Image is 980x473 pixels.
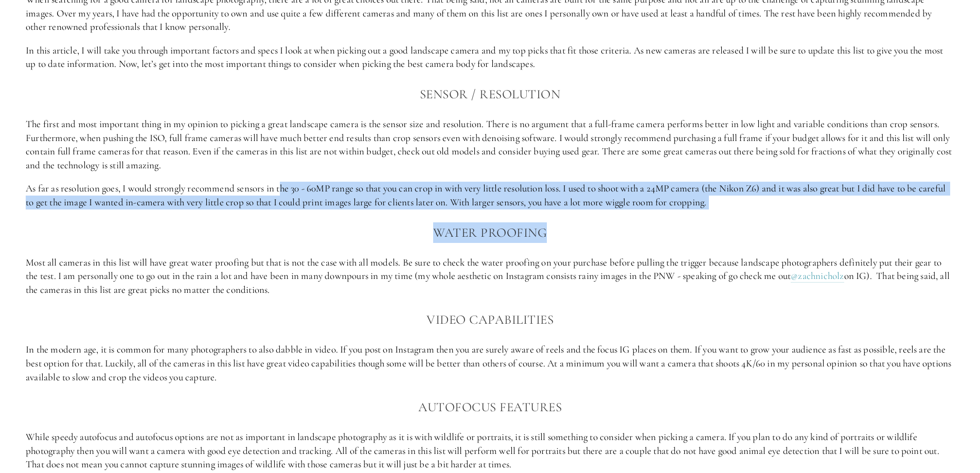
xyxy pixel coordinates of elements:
p: As far as resolution goes, I would strongly recommend sensors in the 30 - 60MP range so that you ... [26,182,954,209]
a: @zachnicholz [791,270,844,283]
h3: Water Proofing [26,222,954,243]
h3: Video Capabilities [26,309,954,330]
p: While speedy autofocus and autofocus options are not as important in landscape photography as it ... [26,430,954,471]
p: In the modern age, it is common for many photographers to also dabble in video. If you post on In... [26,343,954,384]
p: The first and most important thing in my opinion to picking a great landscape camera is the senso... [26,117,954,172]
p: In this article, I will take you through important factors and specs I look at when picking out a... [26,44,954,71]
h3: Sensor / Resolution [26,84,954,104]
p: Most all cameras in this list will have great water proofing but that is not the case with all mo... [26,256,954,297]
h3: Autofocus Features [26,397,954,417]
